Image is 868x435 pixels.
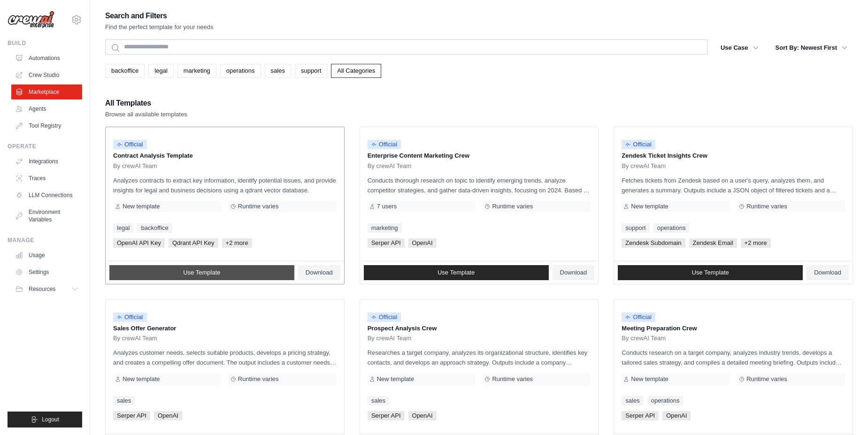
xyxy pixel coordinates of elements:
[689,238,737,248] span: Zendesk Email
[113,411,150,420] span: Serper API
[113,162,157,170] span: By crewAI Team
[622,162,666,170] span: By crewAI Team
[647,396,684,405] a: operations
[123,203,160,210] span: New template
[11,265,82,280] a: Settings
[8,39,82,47] div: Build
[368,238,405,248] span: Serper API
[113,335,157,342] span: By crewAI Team
[11,205,82,227] a: Environment Variables
[618,265,803,280] a: Use Template
[11,84,82,99] a: Marketplace
[8,237,82,244] div: Manage
[8,11,54,29] img: Logo
[492,375,533,383] span: Runtime varies
[105,97,187,110] h2: All Templates
[368,348,591,367] p: Researches a target company, analyzes its organizational structure, identifies key contacts, and ...
[746,203,787,210] span: Runtime varies
[368,335,412,342] span: By crewAI Team
[123,375,160,383] span: New template
[368,162,412,170] span: By crewAI Team
[220,64,261,78] a: operations
[622,223,649,233] a: support
[105,64,145,78] a: backoffice
[364,265,549,280] a: Use Template
[113,396,135,405] a: sales
[622,238,685,248] span: Zendesk Subdomain
[113,324,337,333] p: Sales Offer Generator
[113,151,337,160] p: Contract Analysis Template
[807,265,849,280] a: Download
[113,223,133,233] a: legal
[492,203,533,210] span: Runtime varies
[368,223,402,233] a: marketing
[42,416,59,423] span: Logout
[770,39,853,56] button: Sort By: Newest First
[222,238,252,248] span: +2 more
[741,238,771,248] span: +2 more
[631,375,668,383] span: New template
[377,203,397,210] span: 7 users
[408,411,437,420] span: OpenAI
[11,101,82,116] a: Agents
[183,269,220,276] span: Use Template
[105,9,214,23] h2: Search and Filters
[105,110,187,119] p: Browse all available templates
[29,285,55,293] span: Resources
[113,140,147,149] span: Official
[622,324,845,333] p: Meeting Preparation Crew
[746,375,787,383] span: Runtime varies
[368,176,591,195] p: Conducts thorough research on topic to identify emerging trends, analyze competitor strategies, a...
[622,335,666,342] span: By crewAI Team
[814,269,841,276] span: Download
[368,396,389,405] a: sales
[306,269,333,276] span: Download
[109,265,294,280] a: Use Template
[622,313,655,322] span: Official
[622,151,845,160] p: Zendesk Ticket Insights Crew
[11,68,82,83] a: Crew Studio
[368,151,591,160] p: Enterprise Content Marketing Crew
[368,313,401,322] span: Official
[238,375,279,383] span: Runtime varies
[331,64,381,78] a: All Categories
[113,238,165,248] span: OpenAI API Key
[295,64,327,78] a: support
[113,313,147,322] span: Official
[148,64,173,78] a: legal
[137,223,172,233] a: backoffice
[11,51,82,66] a: Automations
[11,248,82,263] a: Usage
[11,171,82,186] a: Traces
[622,348,845,367] p: Conducts research on a target company, analyzes industry trends, develops a tailored sales strate...
[622,411,659,420] span: Serper API
[8,412,82,427] button: Logout
[377,375,414,383] span: New template
[11,282,82,297] button: Resources
[113,176,337,195] p: Analyzes contracts to extract key information, identify potential issues, and provide insights fo...
[408,238,437,248] span: OpenAI
[553,265,595,280] a: Download
[169,238,218,248] span: Qdrant API Key
[560,269,587,276] span: Download
[11,118,82,133] a: Tool Registry
[622,176,845,195] p: Fetches tickets from Zendesk based on a user's query, analyzes them, and generates a summary. Out...
[11,154,82,169] a: Integrations
[8,143,82,150] div: Operate
[105,23,214,32] p: Find the perfect template for your needs
[662,411,691,420] span: OpenAI
[298,265,340,280] a: Download
[177,64,216,78] a: marketing
[438,269,475,276] span: Use Template
[265,64,291,78] a: sales
[622,396,643,405] a: sales
[692,269,729,276] span: Use Template
[653,223,690,233] a: operations
[154,411,182,420] span: OpenAI
[238,203,279,210] span: Runtime varies
[631,203,668,210] span: New template
[368,411,405,420] span: Serper API
[715,39,764,56] button: Use Case
[368,324,591,333] p: Prospect Analysis Crew
[368,140,401,149] span: Official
